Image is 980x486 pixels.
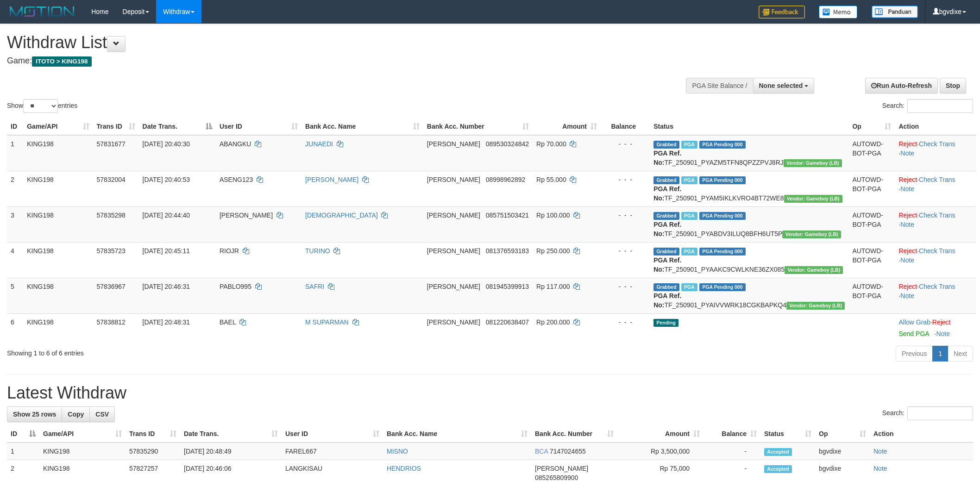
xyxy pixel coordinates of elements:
[427,176,480,183] span: [PERSON_NAME]
[782,231,841,238] span: Vendor URL: https://dashboard.q2checkout.com/secure
[895,118,976,135] th: Action
[753,78,815,93] button: None selected
[535,448,548,455] span: BCA
[848,278,895,313] td: AUTOWD-BOT-PGA
[220,212,273,219] span: [PERSON_NAME]
[180,442,282,460] td: [DATE] 20:48:49
[653,283,679,291] span: Grabbed
[220,247,239,255] span: RIOJR
[7,56,644,66] h4: Game:
[7,5,77,19] img: MOTION_logo.png
[97,283,126,290] span: 57836967
[898,283,917,290] a: Reject
[681,283,697,291] span: Marked by bgvdixe
[815,442,870,460] td: bgvdixe
[784,195,842,203] span: Vendor URL: https://dashboard.q2checkout.com/secure
[650,171,848,206] td: TF_250901_PYAM5IKLKVRO4BT72WE8
[784,159,842,167] span: Vendor URL: https://dashboard.q2checkout.com/secure
[39,425,126,442] th: Game/API: activate to sort column ascending
[23,278,93,313] td: KING198
[895,278,976,313] td: · ·
[23,135,93,171] td: KING198
[7,313,23,342] td: 6
[62,406,90,422] a: Copy
[143,140,190,148] span: [DATE] 20:40:30
[704,442,760,460] td: -
[282,442,383,460] td: FAREL667
[143,212,190,219] span: [DATE] 20:44:40
[895,135,976,171] td: · ·
[535,474,578,481] span: Copy 085265809900 to clipboard
[89,406,115,422] a: CSV
[427,318,480,326] span: [PERSON_NAME]
[533,118,601,135] th: Amount: activate to sort column ascending
[68,411,84,418] span: Copy
[895,313,976,342] td: ·
[95,411,109,418] span: CSV
[896,346,933,361] a: Previous
[427,247,480,255] span: [PERSON_NAME]
[486,318,529,326] span: Copy 081220638407 to clipboard
[699,283,746,291] span: PGA Pending
[7,99,77,113] label: Show entries
[882,99,973,113] label: Search:
[97,176,126,183] span: 57832004
[536,212,570,219] span: Rp 100.000
[32,56,92,67] span: ITOTO > KING198
[785,266,843,274] span: Vendor URL: https://dashboard.q2checkout.com/secure
[387,448,408,455] a: MISNO
[531,425,617,442] th: Bank Acc. Number: activate to sort column ascending
[305,318,349,326] a: M SUPARMAN
[919,176,955,183] a: Check Trans
[900,256,914,264] a: Note
[653,256,681,273] b: PGA Ref. No:
[681,248,697,255] span: Marked by bgvdixe
[653,176,679,184] span: Grabbed
[305,247,330,255] a: TURINO
[848,118,895,135] th: Op: activate to sort column ascending
[220,283,251,290] span: PABLO995
[898,212,917,219] a: Reject
[7,171,23,206] td: 2
[848,242,895,278] td: AUTOWD-BOT-PGA
[872,6,918,18] img: panduan.png
[7,33,644,52] h1: Withdraw List
[759,82,803,89] span: None selected
[427,140,480,148] span: [PERSON_NAME]
[126,425,180,442] th: Trans ID: activate to sort column ascending
[604,139,646,149] div: - - -
[699,212,746,220] span: PGA Pending
[919,247,955,255] a: Check Trans
[919,212,955,219] a: Check Trans
[143,247,190,255] span: [DATE] 20:45:11
[220,140,251,148] span: ABANGKU
[653,185,681,202] b: PGA Ref. No:
[870,425,973,442] th: Action
[940,78,966,93] a: Stop
[699,176,746,184] span: PGA Pending
[427,283,480,290] span: [PERSON_NAME]
[302,118,423,135] th: Bank Acc. Name: activate to sort column ascending
[536,247,570,255] span: Rp 250.000
[898,176,917,183] a: Reject
[848,171,895,206] td: AUTOWD-BOT-PGA
[764,448,792,456] span: Accepted
[919,283,955,290] a: Check Trans
[895,171,976,206] td: · ·
[427,212,480,219] span: [PERSON_NAME]
[653,248,679,255] span: Grabbed
[7,242,23,278] td: 4
[536,140,566,148] span: Rp 70.000
[936,330,950,337] a: Note
[23,313,93,342] td: KING198
[7,384,973,402] h1: Latest Withdraw
[848,206,895,242] td: AUTOWD-BOT-PGA
[7,118,23,135] th: ID
[686,78,753,93] div: PGA Site Balance /
[699,141,746,149] span: PGA Pending
[898,247,917,255] a: Reject
[895,242,976,278] td: · ·
[764,465,792,473] span: Accepted
[650,206,848,242] td: TF_250901_PYABDV3ILUQ8BFH6UT5P
[139,118,216,135] th: Date Trans.: activate to sort column descending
